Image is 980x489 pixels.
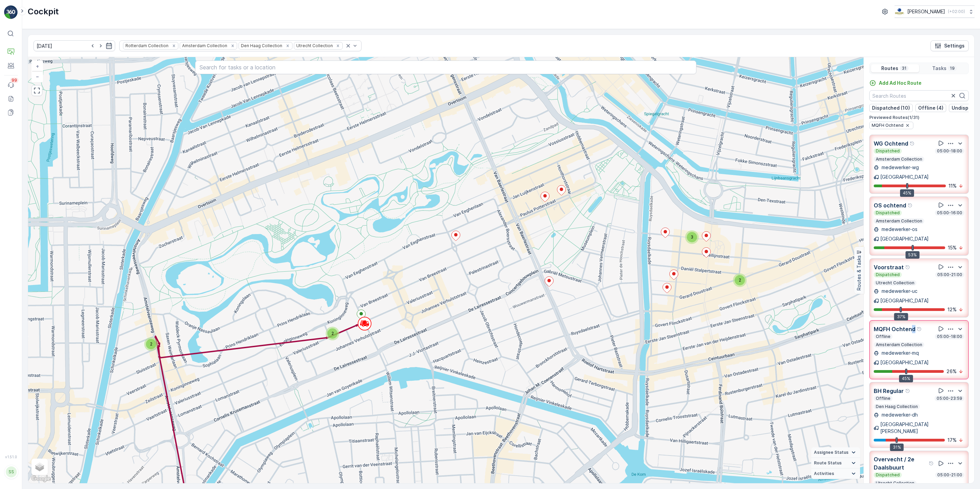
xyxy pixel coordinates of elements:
p: Offline [875,334,891,339]
p: [GEOGRAPHIC_DATA] [880,174,929,180]
div: 45% [899,375,913,382]
p: Amsterdam Collection [875,157,923,162]
div: Help Tooltip Icon [929,461,934,466]
summary: Activities [811,468,860,479]
div: 2 [326,327,339,340]
button: Dispatched (10) [869,104,913,112]
img: basis-logo_rgb2x.png [895,8,904,15]
p: Dispatched [875,148,900,154]
img: Google [30,474,52,483]
div: SS [6,466,17,477]
p: Offline (4) [918,105,943,111]
p: Routes & Tasks [856,255,862,290]
p: Dispatched [875,472,900,478]
p: ( +02:00 ) [948,9,965,14]
div: Remove Den Haag Collection [284,43,291,49]
p: Utrecht Collection [875,480,915,486]
div: 37% [894,313,908,321]
input: dd/mm/yyyy [33,40,115,51]
div: 2 [144,337,158,351]
p: Offline [875,396,891,401]
div: Remove Utrecht Collection [334,43,342,49]
a: 99 [4,78,18,92]
span: + [36,63,39,69]
input: Search for tasks or a location [195,60,696,74]
span: − [36,73,39,79]
p: Utrecht Collection [875,280,915,286]
span: 2 [331,331,334,336]
span: 2 [739,277,741,283]
p: [GEOGRAPHIC_DATA] [880,297,929,304]
span: v 1.51.0 [4,455,18,459]
div: Help Tooltip Icon [910,141,915,146]
p: 05:00-16:00 [936,210,963,216]
p: 11 % [949,182,957,189]
span: Activities [814,471,834,476]
div: Remove Rotterdam Collection [170,43,178,49]
p: Add Ad Hoc Route [879,80,922,86]
p: 05:00-21:00 [937,472,963,478]
p: 05:00-23:59 [936,396,963,401]
p: Previewed Routes ( 1 / 31 ) [869,115,969,120]
div: 53% [906,251,920,259]
div: 31% [890,444,904,451]
img: logo [4,5,18,19]
p: Amsterdam Collection [875,218,923,224]
p: Amsterdam Collection [875,342,923,348]
p: [GEOGRAPHIC_DATA] [880,359,929,366]
summary: Assignee Status [811,447,860,458]
p: Den Haag Collection [875,404,918,409]
div: Help Tooltip Icon [908,203,913,208]
a: Add Ad Hoc Route [869,80,922,86]
p: 05:00-18:00 [936,334,963,339]
summary: Route Status [811,458,860,468]
a: Zoom In [32,61,42,71]
p: medewerker-wg [880,164,919,171]
div: Help Tooltip Icon [905,264,911,270]
p: 15 % [948,244,957,251]
button: Settings [930,40,969,51]
p: Dispatched [875,272,900,277]
p: 19 [949,66,955,71]
button: SS [4,460,18,484]
p: [GEOGRAPHIC_DATA] [880,235,929,242]
p: Dispatched (10) [872,105,910,111]
div: Utrecht Collection [294,42,334,49]
p: 31 [901,66,907,71]
p: 05:00-21:00 [937,272,963,277]
p: medewerker-os [880,226,917,233]
a: Layers [32,459,47,474]
span: MQFH Ochtend [872,123,903,128]
div: 45% [900,189,914,197]
p: 26 % [947,368,957,375]
p: [GEOGRAPHIC_DATA][PERSON_NAME] [880,421,964,435]
p: 17 % [948,437,957,444]
a: Open this area in Google Maps (opens a new window) [30,474,52,483]
div: Help Tooltip Icon [905,388,911,394]
p: medewerker-uc [880,288,917,295]
div: Remove Amsterdam Collection [229,43,236,49]
p: Cockpit [28,6,59,17]
p: Overvecht / 2e Daalsbuurt [874,455,927,472]
span: 2 [150,341,152,347]
p: medewerker-dh [880,411,918,418]
p: 99 [12,78,17,83]
span: Assignee Status [814,450,848,455]
p: Routes [881,65,898,72]
p: Settings [944,42,965,49]
p: OS ochtend [874,201,906,209]
div: 3 [685,230,699,244]
a: Zoom Out [32,71,42,82]
div: 2 [733,273,747,287]
p: WG Ochtend [874,139,908,148]
input: Search Routes [869,90,969,101]
div: Amsterdam Collection [180,42,228,49]
p: Voorstraat [874,263,904,271]
p: 12 % [948,306,957,313]
span: Route Status [814,460,842,466]
p: BH Regular [874,387,904,395]
p: medewerker-mq [880,350,919,356]
div: Rotterdam Collection [123,42,169,49]
p: [PERSON_NAME] [907,8,945,15]
span: 3 [691,234,693,240]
